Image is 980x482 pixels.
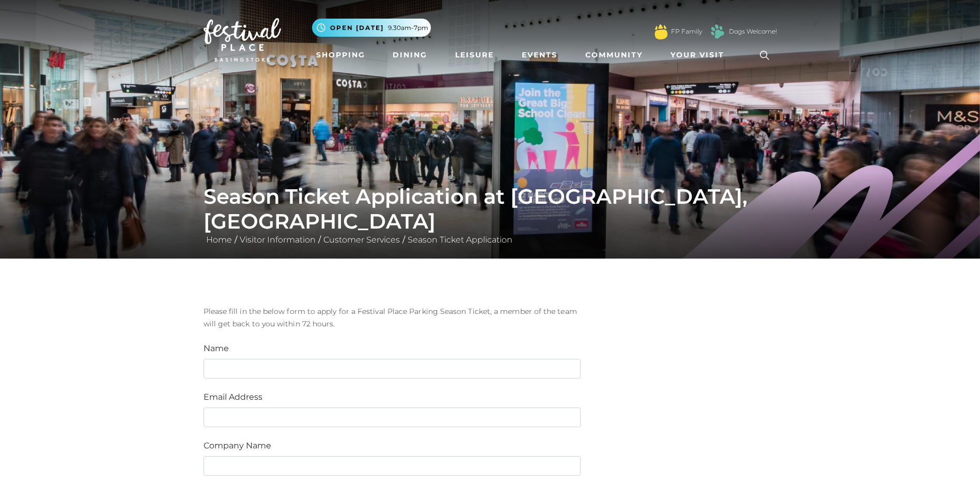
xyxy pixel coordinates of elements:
a: Leisure [451,46,498,65]
a: Events [518,46,562,65]
a: Season Ticket Application [405,235,515,245]
a: Dining [388,46,431,65]
a: Shopping [312,46,369,65]
label: Company Name [204,440,271,452]
span: Open [DATE] [330,23,384,33]
label: Email Address [204,391,262,403]
span: 9.30am-7pm [388,23,428,33]
a: Community [581,46,647,65]
a: Visitor Information [237,235,318,245]
a: Home [204,235,235,245]
a: Dogs Welcome! [729,27,777,36]
div: / / / [196,184,785,246]
p: Please fill in the below form to apply for a Festival Place Parking Season Ticket, a member of th... [204,305,581,330]
a: Customer Services [321,235,402,245]
h1: Season Ticket Application at [GEOGRAPHIC_DATA], [GEOGRAPHIC_DATA] [204,184,777,234]
a: Your Visit [666,46,734,65]
span: Your Visit [671,50,724,61]
label: Name [204,342,229,355]
img: Festival Place Logo [204,18,281,62]
button: Open [DATE] 9.30am-7pm [312,19,431,37]
a: FP Family [671,27,702,36]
